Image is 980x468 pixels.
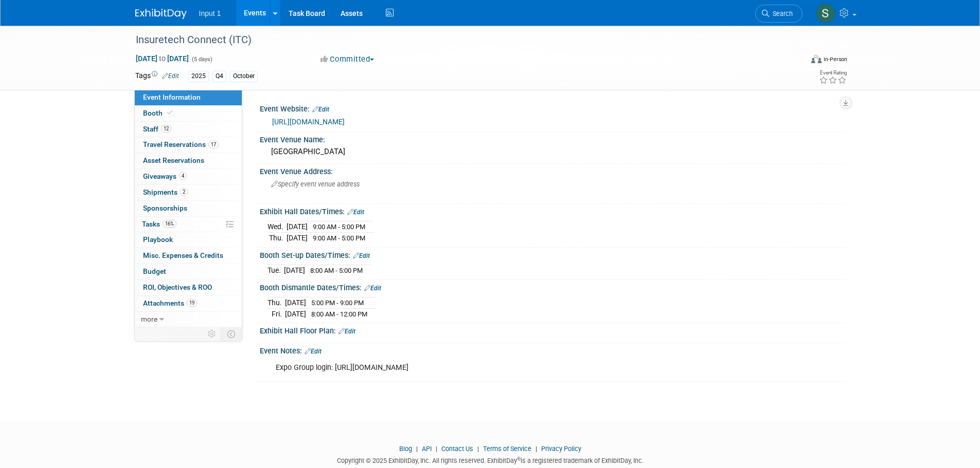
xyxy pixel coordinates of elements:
a: Edit [312,106,329,113]
button: Committed [317,54,378,65]
img: Susan Stout [816,4,835,23]
span: Attachments [143,299,197,307]
a: Playbook [135,232,242,248]
a: Shipments2 [135,185,242,200]
a: Contact Us [441,445,473,453]
td: Thu. [268,297,285,309]
div: Booth Dismantle Dates/Times: [260,280,845,293]
td: Thu. [268,233,287,244]
span: Tasks [142,220,176,228]
img: Format-Inperson.png [811,55,822,63]
span: Playbook [143,235,173,244]
span: Travel Reservations [143,140,219,148]
span: | [475,445,482,453]
a: Edit [338,328,355,335]
div: Event Venue Address: [260,164,845,177]
a: Tasks16% [135,217,242,232]
span: Shipments [143,188,188,196]
a: Sponsorships [135,201,242,216]
div: October [230,71,258,82]
a: Edit [347,209,364,216]
a: [URL][DOMAIN_NAME] [272,118,345,126]
span: 9:00 AM - 5:00 PM [313,223,365,231]
img: ExhibitDay [135,9,187,19]
a: Budget [135,264,242,279]
a: Attachments19 [135,296,242,311]
a: Edit [353,252,370,259]
span: 8:00 AM - 5:00 PM [310,267,363,274]
span: 5:00 PM - 9:00 PM [311,299,364,307]
a: ROI, Objectives & ROO [135,280,242,295]
span: | [414,445,420,453]
span: 8:00 AM - 12:00 PM [311,310,367,318]
span: 19 [187,299,197,307]
td: [DATE] [284,265,305,276]
div: [GEOGRAPHIC_DATA] [268,144,838,160]
a: Asset Reservations [135,153,242,169]
a: Edit [364,285,381,292]
span: (5 days) [191,56,212,63]
div: 2025 [188,71,209,82]
a: Edit [162,72,179,80]
a: Booth [135,106,242,121]
td: [DATE] [287,233,308,244]
span: [DATE] [DATE] [135,54,189,63]
span: ROI, Objectives & ROO [143,283,212,291]
span: more [141,315,157,323]
a: Misc. Expenses & Credits [135,248,242,264]
span: Booth [143,109,174,117]
td: [DATE] [287,221,308,233]
a: Staff12 [135,122,242,137]
td: Tags [135,70,179,82]
div: Booth Set-up Dates/Times: [260,248,845,261]
div: Q4 [212,71,226,82]
span: | [533,445,540,453]
a: Giveaways4 [135,169,242,184]
a: Travel Reservations17 [135,137,242,153]
span: Input 1 [199,9,221,17]
span: Budget [143,267,166,275]
a: Privacy Policy [541,445,581,453]
span: Misc. Expenses & Credits [143,251,223,259]
sup: ® [517,456,521,462]
span: Specify event venue address [271,180,360,188]
div: Event Rating [819,70,847,76]
div: Event Format [742,53,848,69]
span: | [433,445,440,453]
div: Event Website: [260,101,845,115]
td: Wed. [268,221,287,233]
td: Tue. [268,265,284,276]
a: more [135,312,242,327]
a: Terms of Service [483,445,531,453]
span: to [157,54,167,63]
span: Event Information [143,93,201,101]
span: 2 [180,188,188,196]
td: Personalize Event Tab Strip [203,327,221,341]
span: 16% [163,220,176,228]
span: 17 [208,141,219,148]
span: 9:00 AM - 5:00 PM [313,234,365,242]
span: 12 [161,125,171,133]
span: Giveaways [143,172,187,180]
td: Toggle Event Tabs [221,327,242,341]
span: Search [769,10,793,17]
a: Blog [399,445,412,453]
div: Exhibit Hall Dates/Times: [260,204,845,217]
div: Exhibit Hall Floor Plan: [260,323,845,336]
div: Event Notes: [260,343,845,357]
a: Search [755,5,803,23]
a: Edit [305,348,322,355]
a: API [422,445,432,453]
td: [DATE] [285,308,306,319]
div: In-Person [823,55,847,63]
span: Staff [143,125,171,133]
td: Fri. [268,308,285,319]
div: Expo Group login: [URL][DOMAIN_NAME] [269,358,732,378]
i: Booth reservation complete [167,110,172,116]
div: Event Venue Name: [260,132,845,145]
a: Event Information [135,90,242,105]
span: 4 [179,172,187,180]
span: Asset Reservations [143,156,204,164]
td: [DATE] [285,297,306,309]
div: Insuretech Connect (ITC) [132,31,787,49]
